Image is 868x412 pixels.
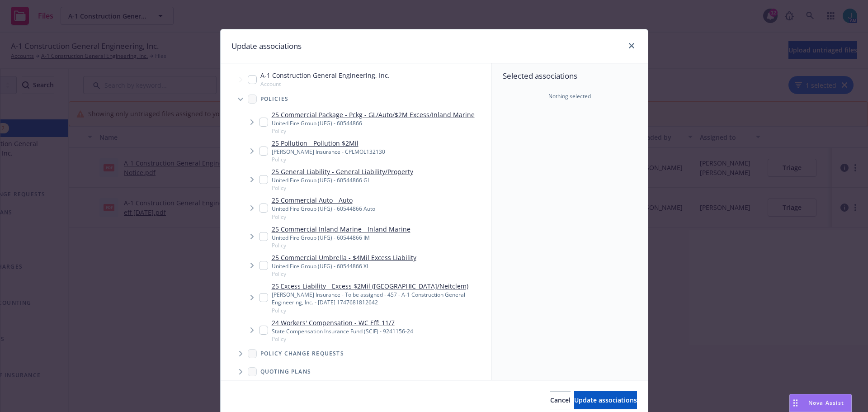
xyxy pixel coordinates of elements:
[550,391,571,409] button: Cancel
[272,195,375,205] a: 25 Commercial Auto - Auto
[790,394,801,412] div: Drag to move
[272,184,413,192] span: Policy
[272,327,413,335] div: State Compensation Insurance Fund (SCIF) - 9241156-24
[272,119,475,127] div: United Fire Group (UFG) - 60544866
[272,318,413,327] a: 24 Workers' Compensation - WC Eff: 11/7
[272,281,488,291] a: 25 Excess Liability - Excess $2Mil ([GEOGRAPHIC_DATA]/Neitclem)
[272,307,488,314] span: Policy
[272,291,488,306] div: [PERSON_NAME] Insurance - To be assigned - 457 - A-1 Construction General Engineering, Inc. - [DA...
[272,127,475,135] span: Policy
[808,399,844,407] span: Nova Assist
[260,71,390,80] span: A-1 Construction General Engineering, Inc.
[272,270,416,278] span: Policy
[272,224,410,234] a: 25 Commercial Inland Marine - Inland Marine
[789,394,852,412] button: Nova Assist
[626,40,637,51] a: close
[272,213,375,221] span: Policy
[260,96,289,102] span: Policies
[260,351,344,356] span: Policy change requests
[272,234,410,242] div: United Fire Group (UFG) - 60544866 IM
[548,92,591,100] span: Nothing selected
[550,396,571,404] span: Cancel
[272,148,385,156] div: [PERSON_NAME] Insurance - CPLMOL132130
[231,40,302,52] h1: Update associations
[272,262,416,270] div: United Fire Group (UFG) - 60544866 XL
[272,167,413,176] a: 25 General Liability - General Liability/Property
[574,391,637,409] button: Update associations
[260,80,390,88] span: Account
[272,253,416,262] a: 25 Commercial Umbrella - $4Mil Excess Liability
[272,176,413,184] div: United Fire Group (UFG) - 60544866 GL
[260,369,311,374] span: Quoting plans
[272,110,475,119] a: 25 Commercial Package - Pckg - GL/Auto/$2M Excess/Inland Marine
[272,156,385,163] span: Policy
[503,71,637,81] span: Selected associations
[272,138,385,148] a: 25 Pollution - Pollution $2Mil
[272,335,413,343] span: Policy
[574,396,637,404] span: Update associations
[272,242,410,249] span: Policy
[272,205,375,213] div: United Fire Group (UFG) - 60544866 Auto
